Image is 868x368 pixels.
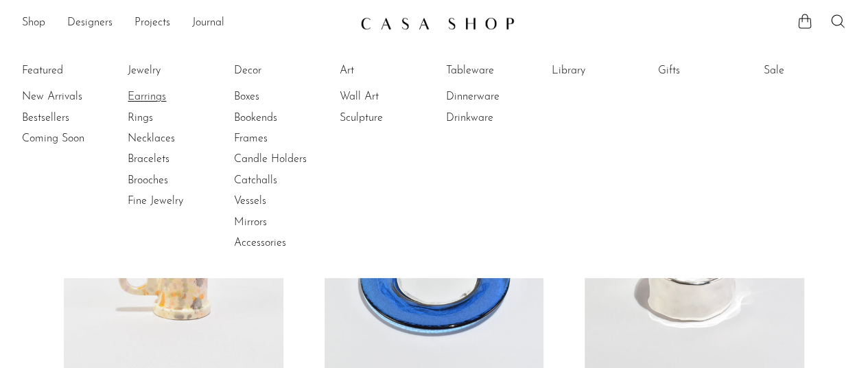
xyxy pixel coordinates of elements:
[128,60,231,212] ul: Jewelry
[657,63,760,78] a: Gifts
[446,60,549,128] ul: Tableware
[128,194,231,209] a: Fine Jewelry
[340,60,443,128] ul: Art
[128,111,231,126] a: Rings
[128,131,231,146] a: Necklaces
[764,63,867,78] a: Sale
[22,87,125,149] ul: Featured
[234,63,337,78] a: Decor
[340,63,443,78] a: Art
[657,60,760,87] ul: Gifts
[234,131,337,146] a: Frames
[22,14,45,32] a: Shop
[22,12,349,35] ul: NEW HEADER MENU
[552,60,655,87] ul: Library
[234,152,337,167] a: Candle Holders
[134,14,170,32] a: Projects
[22,12,349,35] nav: Desktop navigation
[22,89,125,104] a: New Arrivals
[552,63,655,78] a: Library
[446,63,549,78] a: Tableware
[234,89,337,104] a: Boxes
[446,89,549,104] a: Dinnerware
[128,173,231,188] a: Brooches
[234,215,337,230] a: Mirrors
[340,89,443,104] a: Wall Art
[340,111,443,126] a: Sculpture
[128,89,231,104] a: Earrings
[234,111,337,126] a: Bookends
[446,111,549,126] a: Drinkware
[128,63,231,78] a: Jewelry
[234,235,337,251] a: Accessories
[128,152,231,167] a: Bracelets
[192,14,224,32] a: Journal
[22,131,125,146] a: Coming Soon
[234,173,337,188] a: Catchalls
[22,111,125,126] a: Bestsellers
[234,60,337,254] ul: Decor
[764,60,867,87] ul: Sale
[67,14,113,32] a: Designers
[234,194,337,209] a: Vessels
